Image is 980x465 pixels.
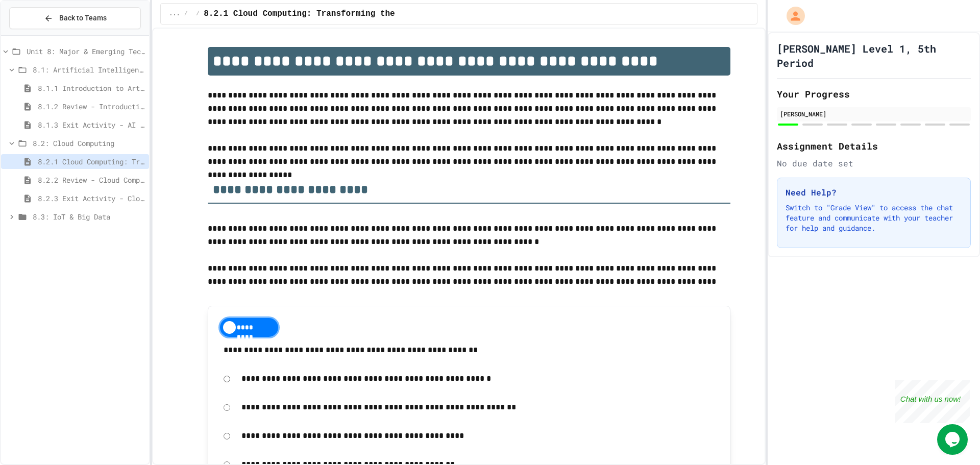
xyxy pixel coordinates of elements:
span: 8.1.1 Introduction to Artificial Intelligence [38,83,145,93]
span: Back to Teams [59,13,107,23]
span: 8.3: IoT & Big Data [33,211,145,222]
span: 8.1: Artificial Intelligence Basics [33,64,145,75]
div: [PERSON_NAME] [780,109,968,118]
span: 8.2.2 Review - Cloud Computing [38,175,145,185]
h2: Assignment Details [777,139,971,153]
h2: Your Progress [777,87,971,101]
h3: Need Help? [786,186,962,199]
span: 8.1.2 Review - Introduction to Artificial Intelligence [38,101,145,112]
span: 8.2: Cloud Computing [33,138,145,149]
span: 8.1.3 Exit Activity - AI Detective [38,119,145,130]
span: Unit 8: Major & Emerging Technologies [27,46,145,57]
span: / [184,10,188,18]
span: 8.2.1 Cloud Computing: Transforming the Digital World [204,8,463,20]
div: My Account [776,4,807,28]
div: No due date set [777,157,971,169]
iframe: chat widget [895,380,970,423]
h1: [PERSON_NAME] Level 1, 5th Period [777,41,971,70]
span: 8.2.3 Exit Activity - Cloud Service Detective [38,193,145,204]
iframe: chat widget [937,424,970,455]
button: Back to Teams [9,7,141,29]
p: Switch to "Grade View" to access the chat feature and communicate with your teacher for help and ... [786,203,962,233]
span: ... [169,10,180,18]
span: 8.2.1 Cloud Computing: Transforming the Digital World [38,156,145,167]
span: / [196,10,200,18]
